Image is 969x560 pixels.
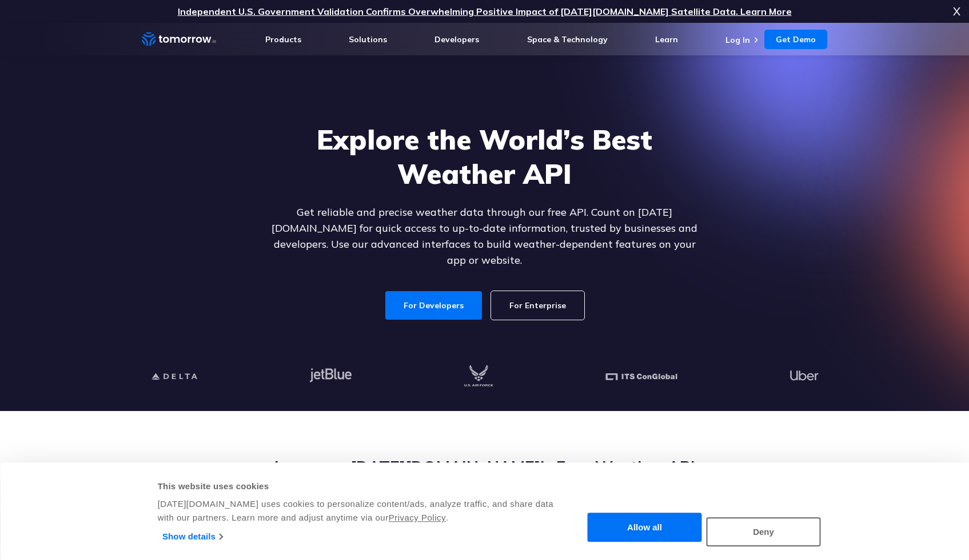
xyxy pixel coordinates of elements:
[434,34,479,45] a: Developers
[725,35,750,45] a: Log In
[142,457,828,478] h2: Leverage [DATE][DOMAIN_NAME]’s Free Weather API
[527,34,608,45] a: Space & Technology
[349,34,387,45] a: Solutions
[264,204,705,268] p: Get reliable and precise weather data through our free API. Count on [DATE][DOMAIN_NAME] for quic...
[707,517,821,546] button: Deny
[385,291,482,320] a: For Developers
[389,513,446,522] a: Privacy Policy
[655,34,678,45] a: Learn
[491,291,584,320] a: For Enterprise
[265,34,301,45] a: Products
[764,30,827,49] a: Get Demo
[264,122,705,191] h1: Explore the World’s Best Weather API
[162,528,222,545] a: Show details
[588,513,702,542] button: Allow all
[142,31,216,48] a: Home link
[158,480,555,493] div: This website uses cookies
[178,6,792,17] a: Independent U.S. Government Validation Confirms Overwhelming Positive Impact of [DATE][DOMAIN_NAM...
[158,497,555,525] div: [DATE][DOMAIN_NAME] uses cookies to personalize content/ads, analyze traffic, and share data with...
